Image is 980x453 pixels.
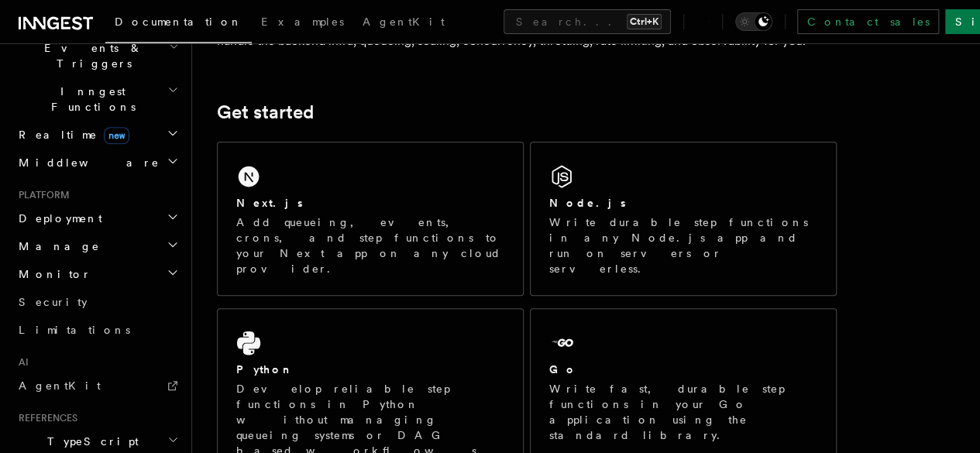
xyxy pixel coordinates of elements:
[12,260,182,288] button: Monitor
[12,77,182,121] button: Inngest Functions
[12,316,182,344] a: Limitations
[735,12,772,31] button: Toggle dark mode
[12,204,182,232] button: Deployment
[353,5,454,42] a: AgentKit
[12,149,182,177] button: Middleware
[12,40,169,71] span: Events & Triggers
[549,195,626,211] h2: Node.js
[504,9,671,34] button: Search...Ctrl+K
[105,5,252,43] a: Documentation
[530,142,837,296] a: Node.jsWrite durable step functions in any Node.js app and run on servers or serverless.
[217,101,314,123] a: Get started
[12,288,182,316] a: Security
[236,362,294,377] h2: Python
[549,214,817,276] p: Write durable step functions in any Node.js app and run on servers or serverless.
[12,121,182,149] button: Realtimenew
[115,15,242,28] span: Documentation
[627,14,662,29] kbd: Ctrl+K
[236,214,504,276] p: Add queueing, events, crons, and step functions to your Next app on any cloud provider.
[12,266,91,282] span: Monitor
[12,84,167,115] span: Inngest Functions
[12,155,160,170] span: Middleware
[261,15,344,28] span: Examples
[12,189,70,201] span: Platform
[12,356,29,369] span: AI
[12,372,182,400] a: AgentKit
[19,296,88,308] span: Security
[12,34,182,77] button: Events & Triggers
[19,324,130,336] span: Limitations
[19,379,101,392] span: AgentKit
[104,127,129,144] span: new
[12,211,102,226] span: Deployment
[363,15,445,28] span: AgentKit
[549,362,577,377] h2: Go
[12,127,129,142] span: Realtime
[12,412,77,424] span: References
[797,9,939,34] a: Contact sales
[217,142,524,296] a: Next.jsAdd queueing, events, crons, and step functions to your Next app on any cloud provider.
[12,239,100,254] span: Manage
[252,5,353,42] a: Examples
[549,381,817,443] p: Write fast, durable step functions in your Go application using the standard library.
[12,232,182,260] button: Manage
[236,195,303,211] h2: Next.js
